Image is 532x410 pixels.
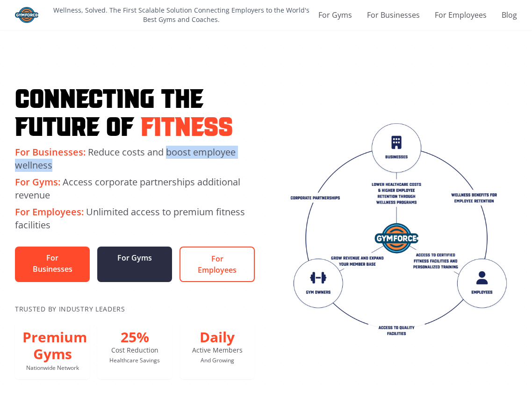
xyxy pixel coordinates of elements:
a: For Businesses [15,247,90,282]
a: Blog [502,9,517,21]
p: Healthcare Savings [105,357,165,364]
p: Wellness, Solved. The First Scalable Solution Connecting Employers to the World's Best Gyms and C... [48,6,315,24]
p: Daily [187,329,247,346]
a: For Employees [180,247,255,282]
p: Trusted By Industry Leaders [15,304,255,314]
span: For Businesses: [15,146,86,158]
p: Cost Reduction [105,346,165,355]
span: Fitness [141,110,233,138]
a: For Employees [435,9,487,21]
a: For Gyms [97,247,172,282]
img: Gym Force App Interface [277,114,517,347]
a: For Gyms [318,9,352,21]
p: Reduce costs and boost employee wellness [15,146,255,172]
p: 25% [105,329,165,346]
p: Premium Gyms [22,329,82,362]
h1: Connecting the Future of [15,82,255,138]
span: For Gyms: [15,176,60,188]
img: Gym Force Logo [15,7,38,23]
p: And Growing [187,357,247,364]
p: Unlimited access to premium fitness facilities [15,205,255,232]
a: For Businesses [367,9,420,21]
p: Access corporate partnerships additional revenue [15,176,255,202]
p: Nationwide Network [22,364,82,372]
p: Active Members [187,346,247,355]
span: For Employees: [15,205,84,218]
